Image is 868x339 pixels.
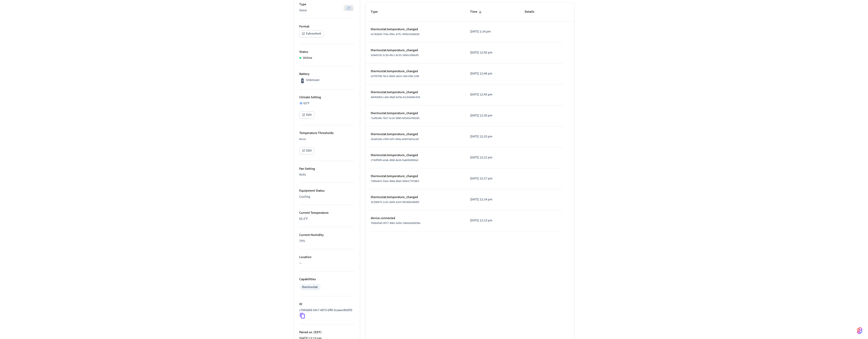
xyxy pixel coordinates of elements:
[857,327,862,334] img: SeamLogoGradient.69752ec5.svg
[303,56,312,60] p: Online
[299,30,323,37] button: Fahrenheit
[371,216,459,221] p: device.connected
[299,8,354,13] p: Sensi
[299,50,354,54] p: Status
[299,211,354,215] p: Current Temperature
[371,69,459,74] p: thermostat.temperature_changed
[371,74,419,78] span: e3705708-76c3-46dd-a614-130c336c1189
[371,179,419,183] span: 7d85a421-53a2-468a-89a0-260e177018b5
[371,158,419,162] span: 17ddf009-a2ab-4666-8e16-faa8354065e2
[371,153,459,158] p: thermostat.temperature_changed
[299,72,354,77] p: Battery
[470,134,514,139] p: [DATE] 12:25 pm
[299,194,354,199] p: Cooling
[470,29,514,34] p: [DATE] 1:14 pm
[299,111,314,119] button: Edit
[299,131,354,136] p: Temperature Thresholds
[371,116,420,120] span: 71afb34b-7627-4c2e-9980-9d3d2e7962d0
[299,302,354,307] p: ID
[299,24,354,29] p: Format
[299,2,354,7] p: Type
[299,101,354,106] div: 63 °F
[371,195,459,200] p: thermostat.temperature_changed
[371,32,420,36] span: e1782b60-755e-45bc-b7fc-045b143d6e58
[299,308,353,313] p: c7943d68-54c7-4873-bff0-5caaec4b05f3
[371,111,459,116] p: thermostat.temperature_changed
[299,137,306,141] span: None
[371,95,421,99] span: 4e64dd63-ca9e-49a0-bd3e-61cb0ab8c91b
[299,239,354,244] p: 75%
[299,330,354,335] p: Paired on
[371,90,459,95] p: thermostat.temperature_changed
[299,147,314,154] button: Edit
[371,137,419,141] span: 1ba0516e-c504-41f1-954a-a5d47a0cece9
[470,218,514,223] p: [DATE] 12:13 pm
[299,188,354,193] p: Equipment Status
[470,71,514,76] p: [DATE] 12:48 pm
[371,53,419,57] span: 924e9135-2c3d-40c1-8c55-1606110bbdfc
[470,155,514,160] p: [DATE] 12:22 pm
[371,8,384,15] span: Type
[371,200,419,204] span: 31208d75-1c61-4e44-a315-9914bbe484fd
[302,285,318,290] div: thermostat
[299,217,354,221] p: 65.5 °F
[371,221,421,225] span: 79ded0a5-0077-49b1-bd0c-94a5a29dd34a
[299,167,354,171] p: Fan Setting
[299,233,354,238] p: Current Humidity
[470,197,514,202] p: [DATE] 12:14 pm
[299,95,354,100] p: Climate Setting
[365,3,574,231] table: sticky table
[299,277,354,282] p: Capabilities
[306,78,320,83] p: Unknown
[525,8,541,15] span: Details
[313,330,322,335] span: ( EDT )
[343,2,354,14] img: Sensi Smart Thermostat (White)
[371,48,459,53] p: thermostat.temperature_changed
[371,27,459,32] p: thermostat.temperature_changed
[299,172,354,177] p: Auto
[470,50,514,55] p: [DATE] 12:56 pm
[299,261,354,266] p: —
[299,255,354,260] p: Location
[371,174,459,179] p: thermostat.temperature_changed
[470,8,483,15] span: Time
[470,176,514,181] p: [DATE] 12:17 pm
[470,92,514,97] p: [DATE] 12:43 pm
[470,113,514,118] p: [DATE] 12:30 pm
[371,132,459,137] p: thermostat.temperature_changed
